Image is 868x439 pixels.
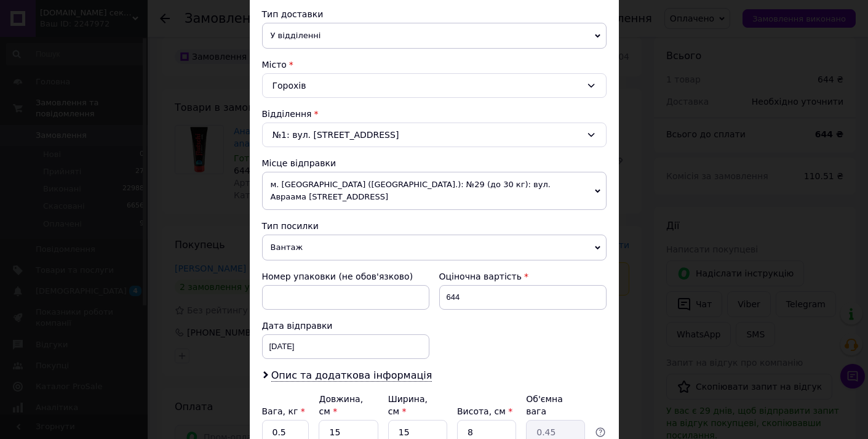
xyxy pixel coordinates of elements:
div: Номер упаковки (не обов'язково) [262,270,429,283]
span: У відділенні [262,23,607,49]
span: м. [GEOGRAPHIC_DATA] ([GEOGRAPHIC_DATA].): №29 (до 30 кг): вул. Авраама [STREET_ADDRESS] [262,172,607,210]
div: Відділення [262,108,607,120]
label: Висота, см [457,406,512,416]
span: Тип доставки [262,9,324,19]
span: Опис та додаткова інформація [271,369,432,382]
div: Об'ємна вага [526,393,585,417]
div: Оціночна вартість [439,270,607,283]
div: №1: вул. [STREET_ADDRESS] [262,123,607,147]
label: Вага, кг [262,406,305,416]
span: Вантаж [262,235,607,260]
div: Горохів [262,73,607,98]
span: Місце відправки [262,158,336,168]
label: Довжина, см [319,394,363,416]
span: Тип посилки [262,221,319,231]
div: Дата відправки [262,320,429,332]
div: Місто [262,58,607,71]
label: Ширина, см [388,394,428,416]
